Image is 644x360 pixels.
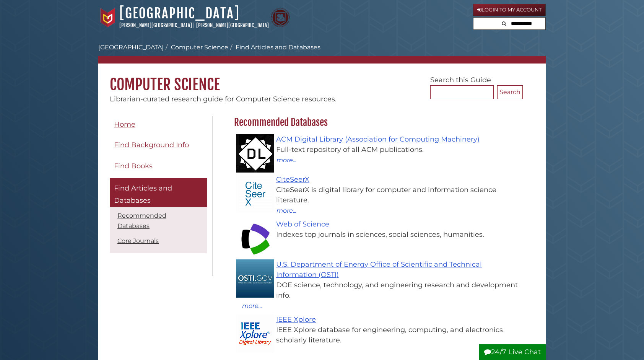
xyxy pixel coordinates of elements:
button: more... [276,205,297,215]
a: IEEE Xplore [276,315,316,324]
img: Calvin University [98,8,117,27]
span: Librarian-curated research guide for Computer Science resources. [110,95,337,103]
h2: Recommended Databases [230,116,523,129]
a: Web of Science [276,220,329,228]
a: Find Books [110,158,207,175]
a: CiteSeerX [276,175,309,184]
div: CiteSeerX is digital library for computer and information science literature. [242,185,519,205]
a: [GEOGRAPHIC_DATA] [119,5,240,22]
span: Find Articles and Databases [114,184,172,205]
i: Search [502,21,506,26]
button: Search [497,85,523,99]
nav: breadcrumb [98,43,546,64]
a: [GEOGRAPHIC_DATA] [98,44,164,51]
span: Find Books [114,162,153,170]
span: Find Background Info [114,141,189,149]
a: Find Background Info [110,137,207,154]
a: Find Articles and Databases [110,178,207,207]
a: Login to My Account [473,4,546,16]
button: 24/7 Live Chat [479,344,546,360]
span: Home [114,120,135,129]
a: ACM Digital Library (Association for Computing Machinery) [276,135,480,143]
a: [PERSON_NAME][GEOGRAPHIC_DATA] [196,22,269,28]
button: more... [276,155,297,165]
h1: Computer Science [98,64,546,94]
a: Computer Science [171,44,228,51]
button: more... [242,301,262,311]
a: Recommended Databases [117,212,166,230]
div: Indexes top journals in sciences, social sciences, humanities. [242,230,519,240]
div: Full-text repository of all ACM publications. [242,145,519,155]
a: U.S. Department of Energy Office of Scientific and Technical Information (OSTI) [276,260,482,279]
li: Find Articles and Databases [228,43,320,52]
a: Core Journals [117,237,159,244]
span: | [193,22,195,28]
div: IEEE Xplore database for engineering, computing, and electronics scholarly literature. [242,325,519,345]
button: Search [499,18,509,28]
a: Home [110,116,207,133]
div: DOE science, technology, and engineering research and development info. [242,280,519,301]
div: Guide Pages [110,116,207,257]
a: [PERSON_NAME][GEOGRAPHIC_DATA] [119,22,192,28]
img: Calvin Theological Seminary [271,8,290,27]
